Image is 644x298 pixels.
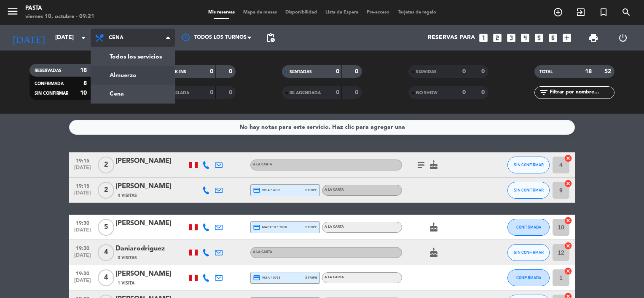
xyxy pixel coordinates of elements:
[561,32,572,43] i: add_box
[336,90,339,96] strong: 0
[6,5,19,21] button: menu
[588,33,598,43] span: print
[98,157,114,173] span: 2
[78,33,89,43] i: arrow_drop_down
[35,69,62,73] span: RESERVADAS
[598,7,609,17] i: turned_in_not
[72,268,93,278] span: 19:30
[6,29,51,47] i: [DATE]
[516,275,541,280] span: CONFIRMADA
[462,69,466,74] strong: 0
[290,70,312,74] span: SENTADAS
[547,32,558,43] i: looks_6
[621,7,631,17] i: search
[91,66,174,85] a: Almuerzo
[115,156,187,167] div: [PERSON_NAME]
[204,10,239,15] span: Mis reservas
[210,69,213,74] strong: 0
[91,85,174,103] a: Cena
[564,267,572,275] i: cancel
[429,222,439,232] i: cake
[35,82,64,86] span: CONFIRMADA
[539,88,549,98] i: filter_list
[507,157,550,173] button: SIN CONFIRMAR
[325,225,344,229] span: A la carta
[534,32,545,43] i: looks_5
[507,244,550,261] button: SIN CONFIRMAR
[325,188,344,192] span: A la carta
[564,216,572,225] i: cancel
[115,243,187,254] div: Daniarodriguez
[429,247,439,258] i: cake
[253,163,272,166] span: A la carta
[514,188,544,192] span: SIN CONFIRMAR
[507,219,550,236] button: CONFIRMADA
[115,181,187,192] div: [PERSON_NAME]
[115,218,187,229] div: [PERSON_NAME]
[35,91,68,96] span: SIN CONFIRMAR
[506,32,517,43] i: looks_3
[115,269,187,279] div: [PERSON_NAME]
[98,269,114,286] span: 4
[362,10,394,15] span: Pre-acceso
[80,67,87,73] strong: 18
[281,10,321,15] span: Disponibilidad
[266,33,276,43] span: pending_actions
[564,242,572,250] i: cancel
[492,32,503,43] i: looks_two
[514,250,544,255] span: SIN CONFIRMAR
[539,70,553,74] span: TOTAL
[576,7,586,17] i: exit_to_app
[325,276,344,279] span: A la carta
[109,35,123,41] span: Cena
[507,182,550,199] button: SIN CONFIRMAR
[507,269,550,286] button: CONFIRMADA
[290,91,321,95] span: RE AGENDADA
[481,90,486,96] strong: 0
[72,253,93,262] span: [DATE]
[253,223,287,231] span: master * 7618
[72,181,93,190] span: 19:15
[98,244,114,261] span: 4
[239,122,405,132] div: No hay notas para este servicio. Haz clic para agregar una
[305,187,317,193] span: stripe
[72,155,93,165] span: 19:15
[514,162,544,167] span: SIN CONFIRMAR
[118,255,137,261] span: 3 Visitas
[163,91,189,95] span: CANCELADA
[118,192,137,199] span: 4 Visitas
[25,4,94,13] div: Pasta
[608,25,638,51] div: LOG OUT
[355,69,360,74] strong: 0
[355,90,360,96] strong: 0
[253,274,260,282] i: credit_card
[72,218,93,227] span: 19:30
[564,154,572,162] i: cancel
[229,90,234,96] strong: 0
[478,32,489,43] i: looks_one
[549,88,614,97] input: Filtrar por nombre...
[72,190,93,200] span: [DATE]
[80,90,87,96] strong: 10
[428,35,475,41] span: Reservas para
[429,160,439,170] i: cake
[416,160,426,170] i: subject
[253,186,280,194] span: visa * 4103
[553,7,563,17] i: add_circle_outline
[253,223,260,231] i: credit_card
[118,280,134,287] span: 1 Visita
[618,33,628,43] i: power_settings_new
[25,13,94,21] div: viernes 10. octubre - 09:21
[462,90,466,96] strong: 0
[394,10,440,15] span: Tarjetas de regalo
[72,227,93,237] span: [DATE]
[98,219,114,236] span: 5
[229,69,234,74] strong: 0
[253,186,260,194] i: credit_card
[253,250,272,254] span: A la carta
[481,69,486,74] strong: 0
[516,225,541,229] span: CONFIRMADA
[91,48,174,66] a: Todos los servicios
[564,179,572,188] i: cancel
[305,224,317,230] span: stripe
